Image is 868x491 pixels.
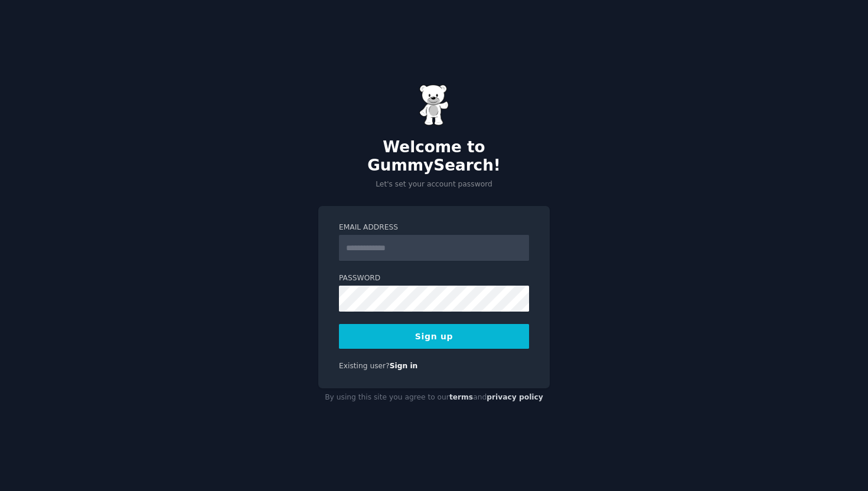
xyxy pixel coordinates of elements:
a: terms [449,393,473,401]
div: By using this site you agree to our and [318,388,550,407]
h2: Welcome to GummySearch! [318,138,550,175]
p: Let's set your account password [318,179,550,190]
a: Sign in [390,362,418,370]
a: privacy policy [487,393,543,401]
label: Password [339,273,529,284]
img: Gummy Bear [419,84,449,126]
button: Sign up [339,324,529,349]
label: Email Address [339,222,529,233]
span: Existing user? [339,362,390,370]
